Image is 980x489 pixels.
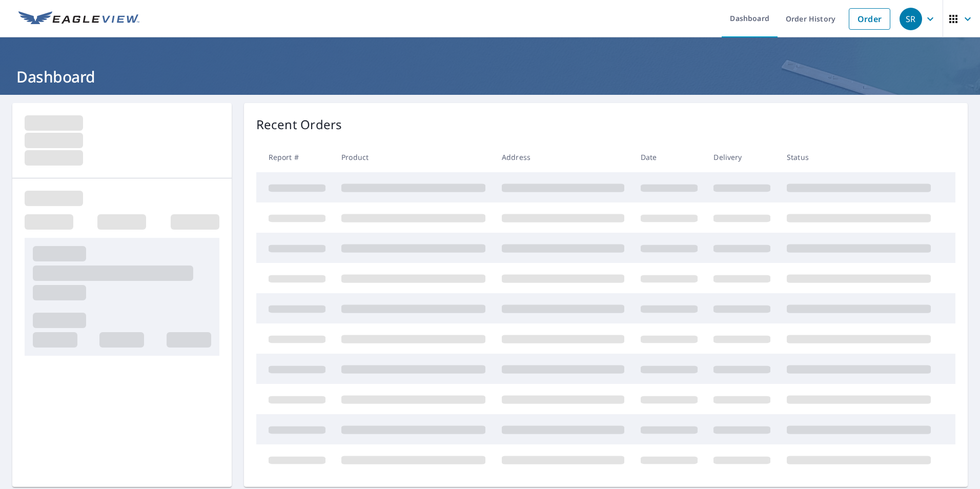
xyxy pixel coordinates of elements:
th: Date [632,142,706,172]
p: Recent Orders [256,115,342,134]
th: Address [494,142,632,172]
th: Status [779,142,939,172]
th: Report # [256,142,334,172]
img: EV Logo [18,11,139,27]
th: Delivery [705,142,779,172]
a: Order [849,8,890,30]
th: Product [333,142,494,172]
div: SR [900,8,922,30]
h1: Dashboard [12,66,968,87]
